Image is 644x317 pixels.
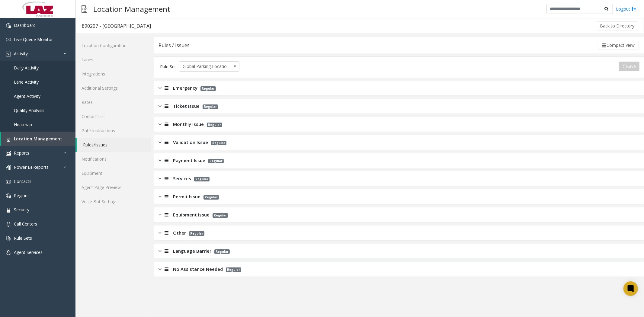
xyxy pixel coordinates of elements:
a: Lanes [75,53,151,67]
img: 'icon' [6,165,11,170]
img: 'icon' [6,222,11,227]
h3: Location Management [90,2,173,16]
span: Regular [211,141,226,145]
span: Monthly Issue [173,121,204,128]
img: 'icon' [6,23,11,28]
span: Location Management [14,136,62,142]
span: Contacts [14,178,31,184]
img: closed [159,121,162,128]
img: 'icon' [6,208,11,213]
span: Regions [14,193,30,198]
div: Rules / Issues [159,41,190,49]
a: Location Management [1,132,75,146]
span: Regular [203,104,218,109]
span: Emergency [173,85,197,91]
span: Dashboard [14,22,36,28]
span: Validation Issue [173,139,208,146]
a: Gate Instructions [75,123,151,138]
span: Equipment Issue [173,211,210,218]
img: closed [159,193,162,200]
img: 'icon' [6,151,11,156]
img: pageIcon [82,2,87,16]
span: Activity [14,51,28,56]
span: Regular [208,159,224,163]
span: Agent Activity [14,93,40,99]
span: Rule Sets [14,235,32,241]
img: 'icon' [6,194,11,198]
span: Language Barrier [173,248,211,255]
img: closed [159,85,162,91]
button: Back to Directory [596,21,638,30]
a: Voice Bot Settings [75,194,151,209]
span: Security [14,207,29,213]
a: Notifications [75,152,151,166]
span: Regular [226,267,241,272]
span: Call Centers [14,221,37,227]
img: logout [632,6,636,12]
span: Power BI Reports [14,164,49,170]
img: closed [159,248,162,255]
span: Regular [207,123,222,127]
a: Contact List [75,109,151,123]
img: closed [159,139,162,146]
span: Live Queue Monitor [14,37,53,42]
img: closed [159,266,162,273]
span: Other [173,229,186,236]
span: Quality Analysis [14,107,44,113]
a: Integrations [75,67,151,81]
img: 'icon' [6,250,11,255]
span: Permit Issue [173,193,200,200]
span: Regular [203,195,219,200]
img: closed [159,103,162,110]
span: Lane Activity [14,79,39,85]
img: closed [159,229,162,236]
a: Logout [616,6,636,12]
span: Regular [194,177,210,181]
span: Regular [200,86,216,91]
img: closed [159,175,162,182]
span: Heatmap [14,122,32,127]
a: Equipment [75,166,151,180]
span: Global Parking Locations [179,62,227,71]
a: Rates [75,95,151,109]
span: No Assistance Needed [173,266,223,273]
a: Rules/Issues [77,138,151,152]
img: 'icon' [6,179,11,184]
div: 890207 - [GEOGRAPHIC_DATA] [82,22,151,30]
span: Regular [189,231,204,236]
span: Regular [213,213,228,218]
img: 'icon' [6,137,11,142]
button: Save [619,62,639,71]
span: Ticket Issue [173,103,200,110]
span: Reports [14,150,29,156]
span: Regular [214,249,230,254]
span: Services [173,175,191,182]
span: Agent Services [14,249,43,255]
button: Compact View [598,41,639,50]
img: 'icon' [6,37,11,42]
a: Agent Page Preview [75,180,151,194]
span: Daily Activity [14,65,39,71]
span: Payment Issue [173,157,205,164]
img: closed [159,157,162,164]
div: Rule Set [160,61,176,72]
img: 'icon' [6,52,11,56]
img: closed [159,211,162,218]
a: Location Configuration [75,38,151,53]
a: Additional Settings [75,81,151,95]
img: 'icon' [6,236,11,241]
